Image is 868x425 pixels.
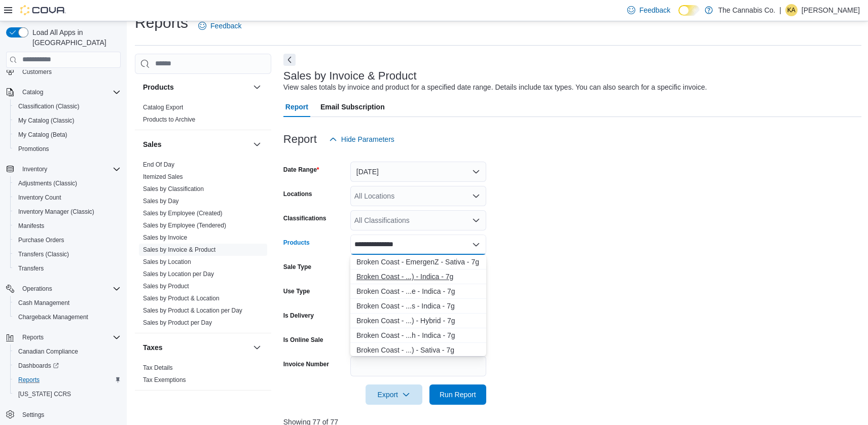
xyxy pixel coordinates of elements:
[10,344,125,359] button: Canadian Compliance
[10,99,125,113] button: Classification (Classic)
[18,376,40,384] span: Reports
[143,307,242,314] a: Sales by Product & Location per Day
[14,191,65,204] a: Inventory Count
[14,345,121,358] span: Canadian Compliance
[14,311,92,323] a: Chargeback Management
[356,272,480,282] div: Broken Coast - ...) - Indica - 7g
[14,143,121,155] span: Promotions
[283,239,310,247] label: Products
[10,113,125,128] button: My Catalog (Classic)
[18,390,71,398] span: [US_STATE] CCRS
[10,359,125,373] a: Dashboards
[143,185,204,193] span: Sales by Classification
[143,342,249,353] button: Taxes
[283,70,417,82] h3: Sales by Invoice & Product
[285,97,308,117] span: Report
[10,247,125,261] button: Transfers (Classic)
[779,4,781,16] p: |
[678,16,679,16] span: Dark Mode
[143,115,195,124] span: Products to Archive
[18,194,61,202] span: Inventory Count
[18,102,80,110] span: Classification (Classic)
[18,362,59,370] span: Dashboards
[18,163,51,175] button: Inventory
[14,248,121,260] span: Transfers (Classic)
[18,313,88,321] span: Chargeback Management
[18,264,44,273] span: Transfers
[143,116,195,123] a: Products to Archive
[10,205,125,219] button: Inventory Manager (Classic)
[18,331,121,343] span: Reports
[2,282,125,296] button: Operations
[356,286,480,296] div: Broken Coast - ...e - Indica - 7g
[143,246,215,253] a: Sales by Invoice & Product
[143,209,223,217] span: Sales by Employee (Created)
[14,177,81,189] a: Adjustments (Classic)
[143,161,174,168] a: End Of Day
[14,360,121,372] span: Dashboards
[18,283,56,295] button: Operations
[2,407,125,422] button: Settings
[10,128,125,142] button: My Catalog (Beta)
[14,129,71,141] a: My Catalog (Beta)
[143,283,189,290] a: Sales by Product
[350,255,486,269] button: Broken Coast - EmergenZ - Sativa - 7g
[14,177,121,189] span: Adjustments (Classic)
[350,284,486,299] button: Broken Coast - Cherry Cheesecake - Indica - 7g
[14,388,75,400] a: [US_STATE] CCRS
[18,299,69,307] span: Cash Management
[14,248,73,260] a: Transfers (Classic)
[143,173,183,180] a: Itemized Sales
[18,65,121,78] span: Customers
[251,341,263,354] button: Taxes
[10,373,125,387] button: Reports
[20,5,66,15] img: Cova
[10,219,125,233] button: Manifests
[14,297,121,309] span: Cash Management
[639,5,670,15] span: Feedback
[251,81,263,93] button: Products
[14,374,44,386] a: Reports
[143,246,215,254] span: Sales by Invoice & Product
[143,82,174,92] h3: Products
[143,234,187,241] a: Sales by Invoice
[135,13,188,33] h1: Reports
[194,16,245,36] a: Feedback
[143,271,214,278] a: Sales by Location per Day
[14,345,82,358] a: Canadian Compliance
[325,129,399,149] button: Hide Parameters
[143,258,191,266] span: Sales by Location
[366,384,422,405] button: Export
[350,343,486,358] button: Broken Coast - Northern Lights Haze (Galiano) - Sativa - 7g
[143,139,249,149] button: Sales
[356,330,480,340] div: Broken Coast - ...h - Indica - 7g
[14,220,48,232] a: Manifests
[143,342,163,353] h3: Taxes
[472,216,480,224] button: Open list of options
[14,220,121,232] span: Manifests
[14,234,68,246] a: Purchase Orders
[18,66,56,78] a: Customers
[14,297,74,309] a: Cash Management
[143,319,212,326] a: Sales by Product per Day
[143,210,223,217] a: Sales by Employee (Created)
[283,336,323,344] label: Is Online Sale
[429,384,486,405] button: Run Report
[18,222,44,230] span: Manifests
[472,192,480,200] button: Open list of options
[18,331,48,343] button: Reports
[18,179,77,187] span: Adjustments (Classic)
[143,234,187,242] span: Sales by Invoice
[18,236,64,244] span: Purchase Orders
[10,176,125,190] button: Adjustments (Classic)
[283,312,314,320] label: Is Delivery
[14,234,121,246] span: Purchase Orders
[2,64,125,79] button: Customers
[350,328,486,343] button: Broken Coast - Holy Grail Kush - Indica - 7g
[28,27,121,48] span: Load All Apps in [GEOGRAPHIC_DATA]
[143,319,212,327] span: Sales by Product per Day
[251,138,263,150] button: Sales
[18,283,121,295] span: Operations
[22,411,44,419] span: Settings
[320,97,385,117] span: Email Subscription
